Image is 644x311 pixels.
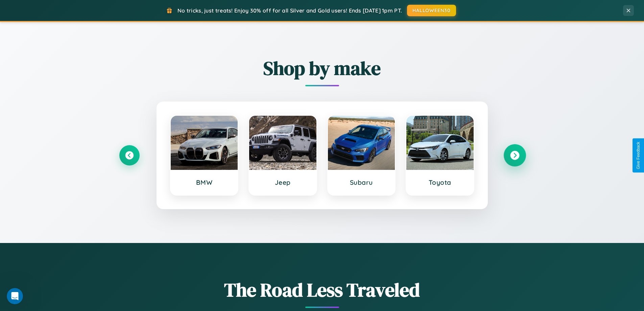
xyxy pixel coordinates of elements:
button: HALLOWEEN30 [407,5,456,16]
iframe: Intercom live chat [7,288,23,304]
h3: BMW [177,178,231,186]
h3: Toyota [413,178,467,186]
h1: The Road Less Traveled [119,277,525,303]
h2: Shop by make [119,55,525,81]
span: No tricks, just treats! Enjoy 30% off for all Silver and Gold users! Ends [DATE] 1pm PT. [177,7,402,14]
h3: Jeep [256,178,310,186]
div: Give Feedback [636,142,641,169]
h3: Subaru [335,178,388,186]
